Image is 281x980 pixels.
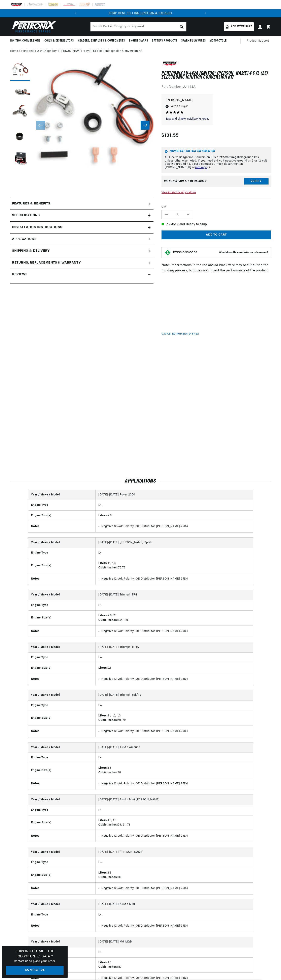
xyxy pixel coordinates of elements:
summary: Ignition Conversions [10,36,42,46]
strong: Liters: [98,666,108,669]
p: [PERSON_NAME] [166,98,209,103]
li: Negative 12-Volt Polarity; OE Distributor [PERSON_NAME] 25D4 [101,782,250,786]
th: Year / Make / Model [28,937,96,947]
button: Translation missing: en.sections.announcements.previous_announcement [71,9,79,17]
label: QTY [162,205,271,209]
th: Year / Make / Model [28,490,96,500]
a: SHOP BEST SELLING IGNITION & EXHAUST [109,12,172,15]
strong: Cubic Inches: [98,823,118,826]
button: EMISSIONS CODEWhat does this emissions code mean? [173,251,268,254]
td: L4 [96,600,253,610]
td: 1.8 110 [96,868,253,883]
td: 2.0, 2.1 122, 130 [96,611,253,626]
td: 2.0 [96,510,253,521]
summary: Specifications [10,210,153,221]
strong: Cubic Inches: [98,719,118,722]
td: [DATE]-[DATE] Rover 2000 [96,490,253,500]
td: L4 [96,805,253,815]
strong: Liters: [98,961,108,964]
a: View All Vehicle Applications [162,191,196,194]
summary: Product Support [247,36,271,46]
summary: Battery Products [150,36,179,46]
strong: Liters: [98,714,108,717]
button: Load image 3 in gallery view [10,105,30,125]
li: Negative 12-Volt Polarity; OE Distributor [PERSON_NAME] 25D4 [101,834,250,838]
li: Negative 12-Volt Polarity; OE Distributor [PERSON_NAME] 25D4 [101,886,250,891]
th: Year / Make / Model [28,538,96,548]
span: Coils & Distributors [44,39,74,43]
th: Year / Make / Model [28,690,96,700]
strong: Cubic Inches: [98,566,118,569]
th: Engine Type [28,753,96,763]
h1: PerTronix LU-142A Ignitor® [PERSON_NAME] 4 cyl (25) Electronic Ignition Conversion Kit [162,71,271,80]
span: Engine Swaps [129,39,148,43]
p: Easy and simple install,works great. [166,117,209,121]
summary: Shipping & Delivery [10,245,153,257]
td: L4 [96,548,253,558]
nav: breadcrumbs [10,49,271,53]
button: Load image 5 in gallery view [10,149,30,170]
strong: EMISSIONS CODE [173,251,197,254]
th: Year / Make / Model [28,899,96,910]
th: Engine Size(s) [28,868,96,883]
div: 1 of 2 [79,11,202,16]
button: Load image 1 in gallery view [10,61,30,81]
button: Translation missing: en.sections.announcements.next_announcement [202,9,210,17]
summary: Features & Benefits [10,198,153,210]
p: Contact us to place your order. [6,959,64,964]
td: 1.0, 1.3 59, 61, 78 [96,815,253,830]
td: 1.1, 1.3 67, 78 [96,558,253,573]
h3: Shipping Outside the [GEOGRAPHIC_DATA]? [6,949,64,959]
th: Engine Size(s) [28,558,96,573]
h2: Installation instructions [12,225,62,230]
li: Negative 12-Volt Polarity; OE Distributor [PERSON_NAME] 25D4 [101,677,250,681]
p: C.A.R.B. EO Number: D-57-22 [162,332,199,336]
p: In-Stock and Ready to Ship [162,222,271,227]
strong: Cubic Inches: [98,876,118,879]
td: [DATE]-[DATE] Austin Mini [PERSON_NAME] [96,795,253,805]
button: Slide left [36,121,45,130]
p: All Electronic Ignition Conversion Kits are ground kits unless otherwise noted. If you need a 6-v... [165,156,268,169]
span: Verified Buyer [171,104,188,108]
th: Engine Type [28,600,96,610]
span: Battery Products [152,39,177,43]
th: Engine Type [28,910,96,920]
strong: Liters: [98,514,108,517]
strong: Liters: [98,562,108,565]
media-gallery: Gallery Viewer [10,61,153,190]
span: Add my vehicle [231,25,252,29]
th: Engine Size(s) [28,815,96,830]
a: Home [10,49,18,53]
li: Negative 12-Volt Polarity; OE Distributor [PERSON_NAME] 25D4 [101,524,250,529]
summary: Engine Swaps [127,36,150,46]
summary: Reviews [10,269,153,280]
td: [DATE]-[DATE] Austin America [96,742,253,753]
summary: Spark Plug Wires [179,36,208,46]
button: Load image 4 in gallery view [10,127,30,147]
a: message [195,166,207,169]
button: Verify [244,178,269,185]
td: [DATE]-[DATE] [PERSON_NAME] Sprite [96,538,253,548]
div: Does This part fit My vehicle? [164,180,206,183]
span: Product Support [247,39,269,43]
strong: Liters: [98,819,108,822]
input: Search Part #, Category or Keyword [91,22,186,31]
h2: Specifications [12,213,40,218]
td: L4 [96,947,253,957]
th: Engine Type [28,700,96,711]
div: Part Number: [162,84,271,90]
th: Notes [28,883,96,894]
td: [DATE]-[DATE] Triumph Spitfire [96,690,253,700]
button: Load image 2 in gallery view [10,83,30,103]
strong: Cubic Inches: [98,965,118,969]
td: 1.1, 1.2, 1.3 70, 79 [96,711,253,726]
th: Engine Size(s) [28,711,96,726]
span: Motorcycle [210,39,226,43]
h2: Reviews [12,272,27,277]
strong: Liters: [98,871,108,874]
li: Negative 12-Volt Polarity; OE Distributor [PERSON_NAME] 25D4 [101,577,250,581]
th: Notes [28,830,96,842]
td: [DATE]-[DATE] Triumph TR4 [96,590,253,600]
td: [DATE]-[DATE] MG MGB [96,937,253,947]
button: Slide right [141,121,149,130]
